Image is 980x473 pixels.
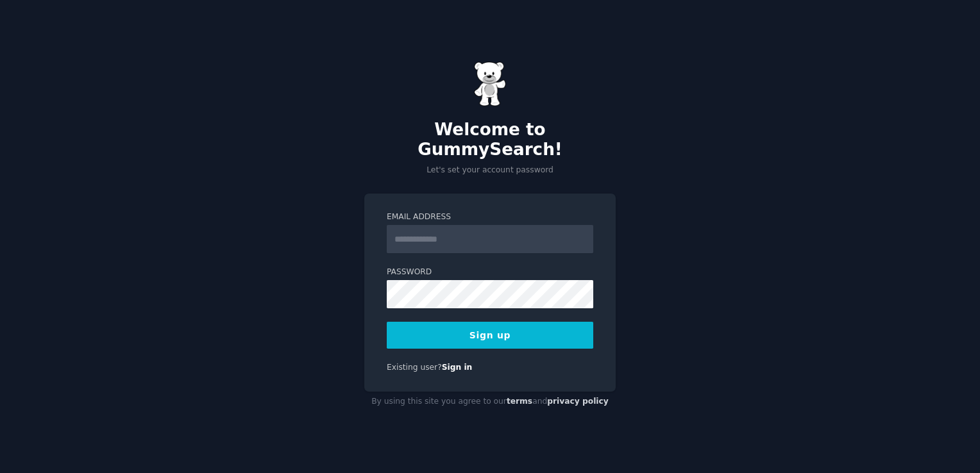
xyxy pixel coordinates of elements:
div: By using this site you agree to our and [364,392,616,412]
a: terms [507,397,532,406]
span: Existing user? [387,363,442,372]
button: Sign up [387,322,593,349]
h2: Welcome to GummySearch! [364,120,616,160]
img: Gummy Bear [474,62,506,106]
label: Email Address [387,212,593,223]
a: Sign in [442,363,473,372]
label: Password [387,267,593,278]
a: privacy policy [547,397,609,406]
p: Let's set your account password [364,165,616,176]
